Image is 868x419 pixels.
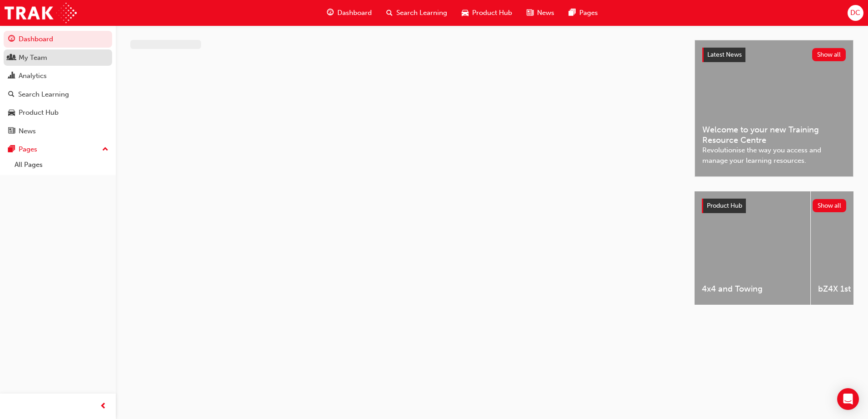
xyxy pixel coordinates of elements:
[4,86,112,103] a: Search Learning
[327,7,334,19] span: guage-icon
[4,31,112,48] a: Dashboard
[813,199,847,212] button: Show all
[19,107,59,118] div: Product Hub
[837,388,859,410] div: Open Intercom Messenger
[19,71,47,81] div: Analytics
[19,53,47,63] div: My Team
[537,8,554,18] span: News
[707,51,742,58] span: Latest News
[8,72,15,80] span: chart-icon
[454,4,519,22] a: car-iconProduct Hub
[8,109,15,117] span: car-icon
[4,29,112,141] button: DashboardMy TeamAnalyticsSearch LearningProduct HubNews
[579,8,598,18] span: Pages
[702,284,803,294] span: 4x4 and Towing
[4,141,112,158] button: Pages
[8,91,15,99] span: search-icon
[4,104,112,121] a: Product Hub
[396,8,447,18] span: Search Learning
[462,7,469,19] span: car-icon
[8,54,15,62] span: people-icon
[102,144,108,156] span: up-icon
[11,158,112,172] a: All Pages
[702,125,846,145] span: Welcome to your new Training Resource Centre
[702,199,846,213] a: Product HubShow all
[320,4,379,22] a: guage-iconDashboard
[812,48,846,61] button: Show all
[100,401,107,412] span: prev-icon
[569,7,576,19] span: pages-icon
[5,3,77,23] img: Trak
[695,191,810,305] a: 4x4 and Towing
[8,35,15,44] span: guage-icon
[702,48,846,62] a: Latest NewsShow all
[19,126,36,136] div: News
[562,4,605,22] a: pages-iconPages
[472,8,512,18] span: Product Hub
[8,146,15,154] span: pages-icon
[19,144,37,155] div: Pages
[707,202,742,209] span: Product Hub
[18,89,69,100] div: Search Learning
[702,145,846,166] span: Revolutionise the way you access and manage your learning resources.
[8,127,15,136] span: news-icon
[4,123,112,140] a: News
[4,68,112,84] a: Analytics
[695,40,853,177] a: Latest NewsShow allWelcome to your new Training Resource CentreRevolutionise the way you access a...
[850,8,860,18] span: DC
[386,7,393,19] span: search-icon
[337,8,372,18] span: Dashboard
[379,4,454,22] a: search-iconSearch Learning
[4,49,112,66] a: My Team
[519,4,562,22] a: news-iconNews
[848,5,863,21] button: DC
[527,7,533,19] span: news-icon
